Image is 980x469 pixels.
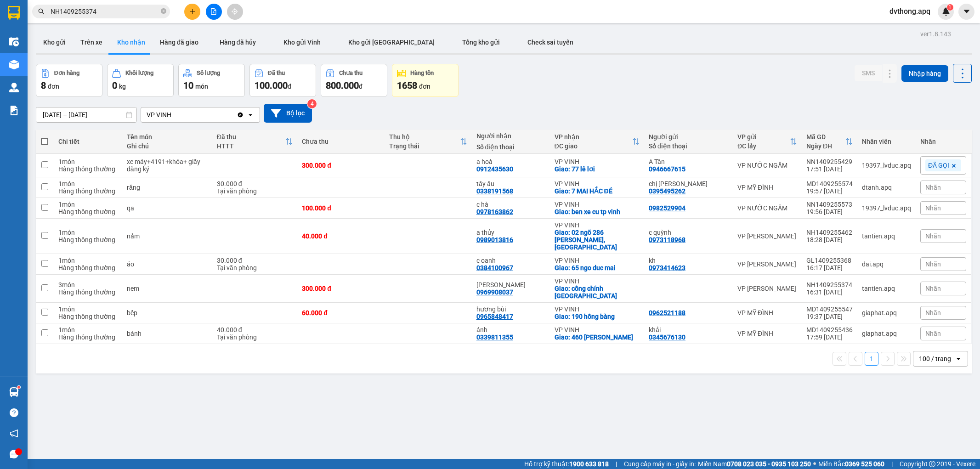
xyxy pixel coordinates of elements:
[127,184,208,191] div: răng
[806,142,845,150] div: Ngày ĐH
[36,31,73,53] button: Kho gửi
[925,260,941,268] span: Nhãn
[555,158,640,165] div: VP VINH
[555,229,640,251] div: Giao: 02 ngõ 286 bùi dương lịch, hưng đông
[555,180,640,187] div: VP VINH
[227,4,243,20] button: aim
[649,257,728,264] div: kh
[220,39,256,46] span: Hàng đã hủy
[865,352,878,366] button: 1
[942,7,950,16] img: icon-new-feature
[212,130,297,154] th: Toggle SortBy
[698,459,811,469] span: Miền Nam
[806,201,853,208] div: NN1409255573
[649,264,685,271] div: 0973414623
[112,80,117,91] span: 0
[862,309,911,316] div: giaphat.apq
[237,111,244,119] svg: Clear value
[127,232,208,240] div: nấm
[127,309,208,316] div: bếp
[392,64,459,97] button: Hàng tồn1658đơn
[476,180,545,187] div: tây âu
[58,281,118,288] div: 3 món
[524,459,609,469] span: Hỗ trợ kỹ thuật:
[649,165,685,173] div: 0946667615
[649,187,685,195] div: 0395495262
[476,132,545,140] div: Người nhận
[569,460,609,468] strong: 1900 633 818
[920,138,966,145] div: Nhãn
[555,264,640,271] div: Giao: 65 ngo duc mai
[302,232,380,240] div: 40.000 đ
[410,70,434,76] div: Hàng tồn
[178,64,245,97] button: Số lượng10món
[58,158,118,165] div: 1 món
[127,204,208,212] div: qa
[217,133,285,141] div: Đã thu
[107,64,174,97] button: Khối lượng0kg
[737,133,790,141] div: VP gửi
[217,142,285,150] div: HTTT
[616,459,617,469] span: |
[255,80,288,91] span: 100.000
[806,288,853,296] div: 16:31 [DATE]
[476,264,513,271] div: 0384100967
[197,70,220,76] div: Số lượng
[10,408,18,417] span: question-circle
[302,309,380,316] div: 60.000 đ
[9,387,19,397] img: warehouse-icon
[925,204,941,212] span: Nhãn
[925,232,941,240] span: Nhãn
[555,305,640,313] div: VP VINH
[397,80,417,91] span: 1658
[110,31,153,53] button: Kho nhận
[806,180,853,187] div: MD1409255574
[963,7,971,16] span: caret-down
[58,326,118,333] div: 1 món
[462,39,500,46] span: Tổng kho gửi
[389,133,460,141] div: Thu hộ
[555,257,640,264] div: VP VINH
[127,133,208,141] div: Tên món
[649,180,728,187] div: chị hằng
[649,326,728,333] div: khải
[737,285,797,292] div: VP [PERSON_NAME]
[476,281,545,288] div: quỳnh anh
[58,201,118,208] div: 1 món
[476,229,545,236] div: a thủy
[58,208,118,215] div: Hàng thông thường
[862,204,911,212] div: 19397_lvduc.apq
[172,110,173,119] input: Selected VP VINH.
[818,459,884,469] span: Miền Bắc
[955,355,962,362] svg: open
[733,130,802,154] th: Toggle SortBy
[58,165,118,173] div: Hàng thông thường
[555,201,640,208] div: VP VINH
[555,333,640,341] div: Giao: 460 đặng thai mai
[125,70,153,76] div: Khối lượng
[806,165,853,173] div: 17:51 [DATE]
[8,6,20,20] img: logo-vxr
[649,204,685,212] div: 0982529904
[302,204,380,212] div: 100.000 đ
[550,130,645,154] th: Toggle SortBy
[161,7,166,16] span: close-circle
[10,450,18,458] span: message
[737,232,797,240] div: VP [PERSON_NAME]
[737,309,797,316] div: VP MỸ ĐÌNH
[58,236,118,243] div: Hàng thông thường
[806,257,853,264] div: GL1409255368
[925,309,941,316] span: Nhãn
[268,70,285,76] div: Đã thu
[9,106,19,115] img: solution-icon
[925,285,941,292] span: Nhãn
[184,4,200,20] button: plus
[555,313,640,320] div: Giao: 190 hồng bàng
[127,260,208,268] div: áo
[58,288,118,296] div: Hàng thông thường
[806,326,853,333] div: MD1409255436
[264,104,312,123] button: Bộ lọc
[925,184,941,191] span: Nhãn
[476,288,513,296] div: 0969908037
[58,264,118,271] div: Hàng thông thường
